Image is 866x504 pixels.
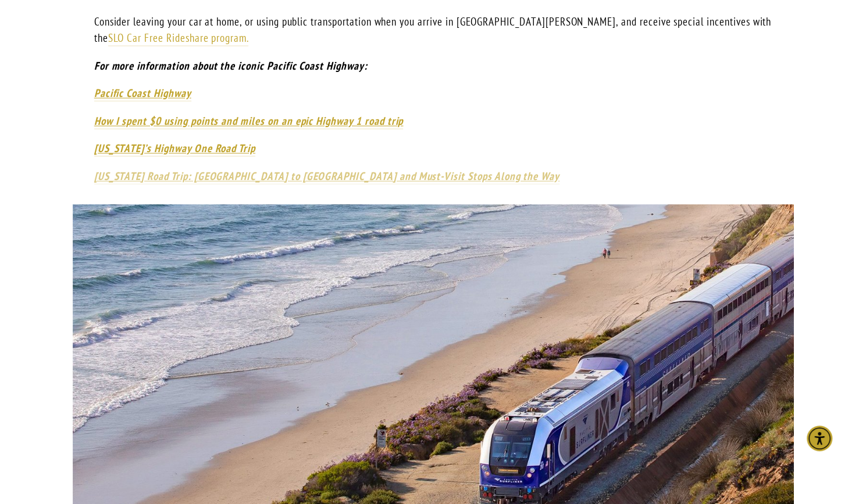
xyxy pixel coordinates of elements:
div: Accessibility Menu [807,426,832,451]
p: Consider leaving your car at home, or using public transportation when you arrive in [GEOGRAPHIC_... [94,13,772,46]
a: SLO Car Free Rideshare program. [108,31,248,46]
a: [US_STATE] Road Trip: [GEOGRAPHIC_DATA] to [GEOGRAPHIC_DATA] and Must-Visit Stops Along the Way [94,169,559,184]
em: [US_STATE] Road Trip: [GEOGRAPHIC_DATA] to [GEOGRAPHIC_DATA] and Must-Visit Stops Along the Way [94,169,559,183]
em: [US_STATE]’s Highway One Road Trip [94,141,255,155]
em: Pacific Coast Highway [94,86,191,100]
a: Pacific Coast Highway [94,86,191,101]
em: For more information about the iconic Pacific Coast Highway: [94,59,368,73]
a: How I spent $0 using points and miles on an epic Highway 1 road trip [94,114,404,129]
a: [US_STATE]’s Highway One Road Trip [94,141,255,156]
em: How I spent $0 using points and miles on an epic Highway 1 road trip [94,114,404,128]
